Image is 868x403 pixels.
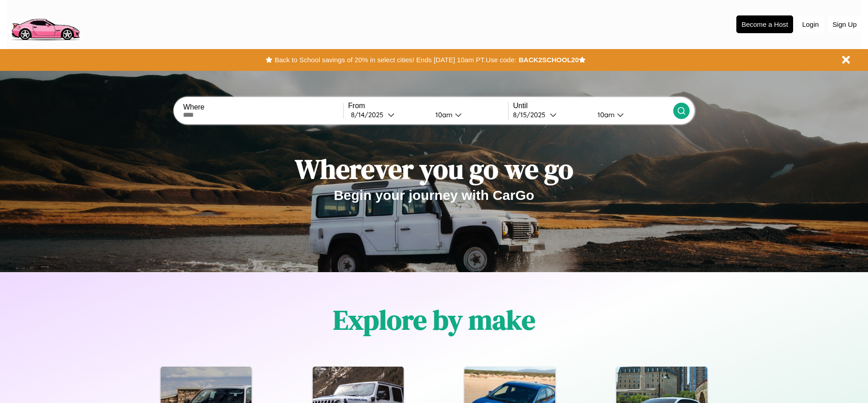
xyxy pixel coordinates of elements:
div: 10am [593,110,617,119]
h1: Explore by make [333,301,535,338]
button: Sign Up [828,16,861,33]
div: 10am [431,110,455,119]
button: 8/14/2025 [348,110,428,119]
button: Login [798,16,824,33]
div: 8 / 15 / 2025 [513,110,550,119]
div: 8 / 14 / 2025 [351,110,388,119]
img: logo [7,5,84,43]
label: Where [183,103,343,111]
button: Back to School savings of 20% in select cities! Ends [DATE] 10am PT.Use code: [272,54,518,66]
button: Become a Host [736,15,793,33]
label: From [348,102,508,110]
b: BACK2SCHOOL20 [518,56,579,64]
button: 10am [590,110,673,119]
label: Until [513,102,673,110]
button: 10am [428,110,508,119]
